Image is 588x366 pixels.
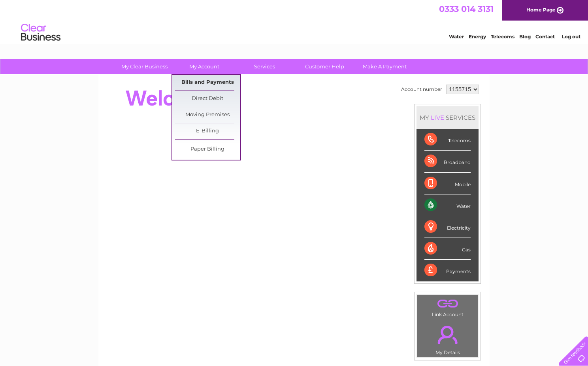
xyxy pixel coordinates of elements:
div: Mobile [424,173,471,194]
a: Blog [519,34,531,40]
div: Clear Business is a trading name of Verastar Limited (registered in [GEOGRAPHIC_DATA] No. 3667643... [108,4,481,38]
div: LIVE [429,114,446,121]
div: Water [424,194,471,216]
a: Make A Payment [352,59,417,74]
div: Gas [424,238,471,260]
div: MY SERVICES [416,106,479,129]
a: Log out [562,34,580,40]
img: logo.png [21,21,61,45]
a: . [419,321,476,349]
a: Services [232,59,297,74]
div: Broadband [424,151,471,172]
div: Electricity [424,216,471,238]
a: E-Billing [175,123,240,139]
td: Account number [399,83,444,96]
div: Payments [424,260,471,281]
a: Paper Billing [175,141,240,157]
a: Telecoms [491,34,514,40]
a: My Clear Business [112,59,177,74]
a: Moving Premises [175,107,240,123]
a: Customer Help [292,59,357,74]
a: Direct Debit [175,91,240,107]
a: My Account [172,59,237,74]
a: Bills and Payments [175,75,240,91]
a: Contact [535,34,555,40]
a: . [419,297,476,311]
a: Energy [469,34,486,40]
td: Link Account [417,294,478,319]
td: My Details [417,319,478,358]
a: 0333 014 3131 [439,4,494,14]
div: Telecoms [424,129,471,151]
a: Water [449,34,464,40]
